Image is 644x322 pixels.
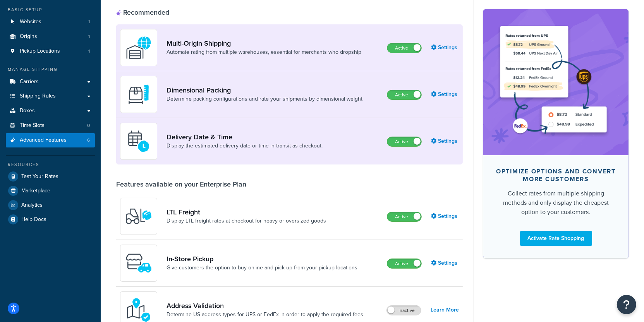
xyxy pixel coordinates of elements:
[6,118,95,133] li: Time Slots
[167,311,363,319] a: Determine US address types for UPS or FedEx in order to apply the required fees
[496,188,616,216] div: Collect rates from multiple shipping methods and only display the cheapest option to your customers.
[6,133,95,147] a: Advanced Features6
[6,170,95,183] a: Test Your Rates
[387,43,421,53] label: Active
[125,250,152,277] img: wfgcfpwTIucLEAAAAASUVORK5CYII=
[387,212,421,221] label: Active
[167,133,323,141] a: Delivery Date & Time
[167,264,357,272] a: Give customers the option to buy online and pick up from your pickup locations
[167,95,362,103] a: Determine packing configurations and rate your shipments by dimensional weight
[116,180,246,188] div: Features available on your Enterprise Plan
[167,142,323,150] a: Display the estimated delivery date or time in transit as checkout.
[6,118,95,133] a: Time Slots0
[6,212,95,226] a: Help Docs
[167,39,361,48] a: Multi-Origin Shipping
[20,122,45,129] span: Time Slots
[6,133,95,147] li: Advanced Features
[6,75,95,89] a: Carriers
[20,48,60,55] span: Pickup Locations
[125,203,152,230] img: y79ZsPf0fXUFUhFXDzUgf+ktZg5F2+ohG75+v3d2s1D9TjoU8PiyCIluIjV41seZevKCRuEjTPPOKHJsQcmKCXGdfprl3L4q7...
[21,216,46,223] span: Help Docs
[167,48,361,56] a: Automate rating from multiple warehouses, essential for merchants who dropship
[387,90,421,99] label: Active
[20,79,39,85] span: Carriers
[6,7,95,13] div: Basic Setup
[6,104,95,118] a: Boxes
[6,44,95,58] a: Pickup Locations1
[167,255,357,263] a: In-Store Pickup
[6,15,95,29] li: Websites
[520,231,592,245] a: Activate Rate Shopping
[20,33,37,40] span: Origins
[125,128,152,155] img: gfkeb5ejjkALwAAAABJRU5ErkJggg==
[21,173,58,180] span: Test Your Rates
[116,8,169,17] div: Recommended
[167,217,326,225] a: Display LTL freight rates at checkout for heavy or oversized goods
[431,136,459,147] a: Settings
[387,259,421,268] label: Active
[6,89,95,103] a: Shipping Rules
[21,188,50,194] span: Marketplace
[125,81,152,108] img: DTVBYsAAAAAASUVORK5CYII=
[387,137,421,146] label: Active
[6,29,95,44] li: Origins
[431,89,459,100] a: Settings
[87,122,90,129] span: 0
[6,184,95,198] a: Marketplace
[21,202,43,209] span: Analytics
[6,15,95,29] a: Websites1
[87,137,90,144] span: 6
[617,295,636,314] button: Open Resource Center
[167,86,362,94] a: Dimensional Packing
[88,19,90,25] span: 1
[387,306,421,315] label: Inactive
[6,198,95,212] a: Analytics
[125,34,152,61] img: WatD5o0RtDAAAAAElFTkSuQmCC
[6,44,95,58] li: Pickup Locations
[431,211,459,222] a: Settings
[167,208,326,216] a: LTL Freight
[20,108,35,114] span: Boxes
[495,21,617,143] img: feature-image-rateshop-7084cbbcb2e67ef1d54c2e976f0e592697130d5817b016cf7cc7e13314366067.png
[6,29,95,44] a: Origins1
[6,66,95,73] div: Manage Shipping
[20,19,41,25] span: Websites
[431,305,459,315] a: Learn More
[431,42,459,53] a: Settings
[6,161,95,168] div: Resources
[88,48,90,55] span: 1
[20,137,67,144] span: Advanced Features
[167,301,363,310] a: Address Validation
[20,93,56,99] span: Shipping Rules
[88,33,90,40] span: 1
[431,258,459,269] a: Settings
[496,167,616,183] div: Optimize options and convert more customers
